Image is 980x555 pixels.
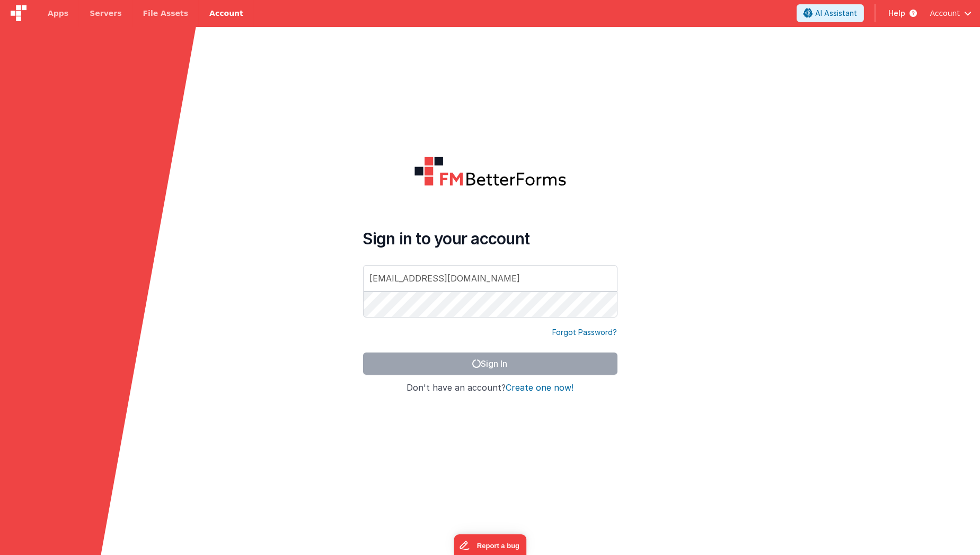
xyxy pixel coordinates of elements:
[90,8,121,19] span: Servers
[363,383,617,393] h4: Don't have an account?
[553,327,617,338] a: Forgot Password?
[930,8,972,19] button: Account
[143,8,189,19] span: File Assets
[888,8,905,19] span: Help
[363,353,617,375] button: Sign In
[797,4,864,22] button: AI Assistant
[930,8,960,19] span: Account
[363,265,617,292] input: Email Address
[506,383,573,393] button: Create one now!
[363,229,617,248] h4: Sign in to your account
[48,8,68,19] span: Apps
[815,8,857,19] span: AI Assistant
